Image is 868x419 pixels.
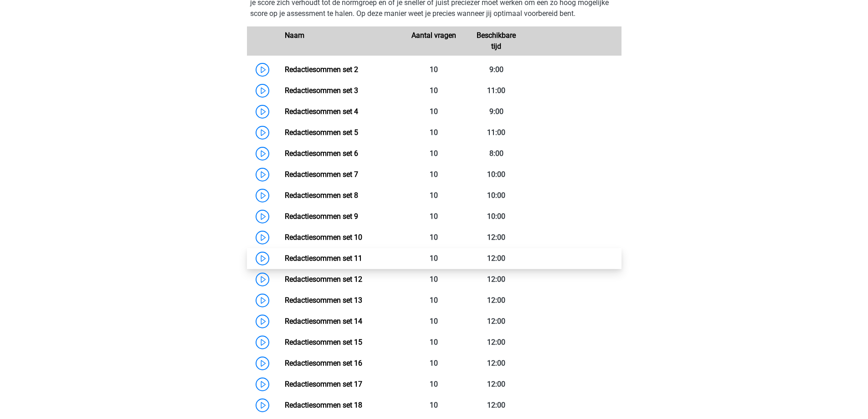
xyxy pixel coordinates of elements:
[278,30,403,52] div: Naam
[285,107,358,116] a: Redactiesommen set 4
[285,233,362,242] a: Redactiesommen set 10
[403,30,465,52] div: Aantal vragen
[285,380,362,388] a: Redactiesommen set 17
[285,86,358,95] a: Redactiesommen set 3
[285,296,362,305] a: Redactiesommen set 13
[285,128,358,137] a: Redactiesommen set 5
[285,191,358,200] a: Redactiesommen set 8
[285,338,362,347] a: Redactiesommen set 15
[285,317,362,326] a: Redactiesommen set 14
[285,170,358,179] a: Redactiesommen set 7
[285,275,362,284] a: Redactiesommen set 12
[285,149,358,158] a: Redactiesommen set 6
[285,401,362,409] a: Redactiesommen set 18
[285,65,358,74] a: Redactiesommen set 2
[285,254,362,263] a: Redactiesommen set 11
[465,30,528,52] div: Beschikbare tijd
[285,212,358,221] a: Redactiesommen set 9
[285,359,362,367] a: Redactiesommen set 16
